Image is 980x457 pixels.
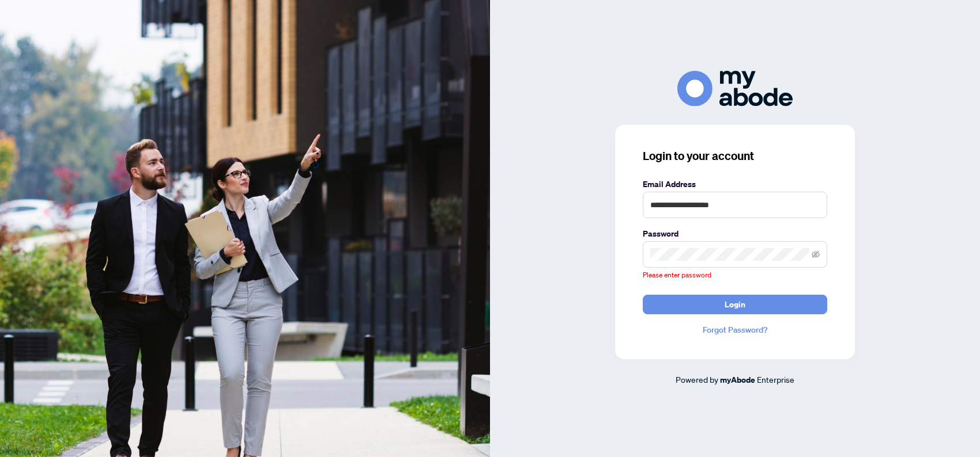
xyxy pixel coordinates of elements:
span: Please enter password [643,271,711,279]
a: myAbode [720,374,755,386]
button: Login [643,295,827,314]
label: Password [643,227,827,240]
label: Email Address [643,178,827,191]
span: Powered by [676,374,718,384]
span: Login [725,295,745,314]
img: ma-logo [677,71,793,106]
span: Enterprise [757,374,794,384]
a: Forgot Password? [643,323,827,336]
span: eye-invisible [812,250,820,258]
h3: Login to your account [643,148,827,164]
